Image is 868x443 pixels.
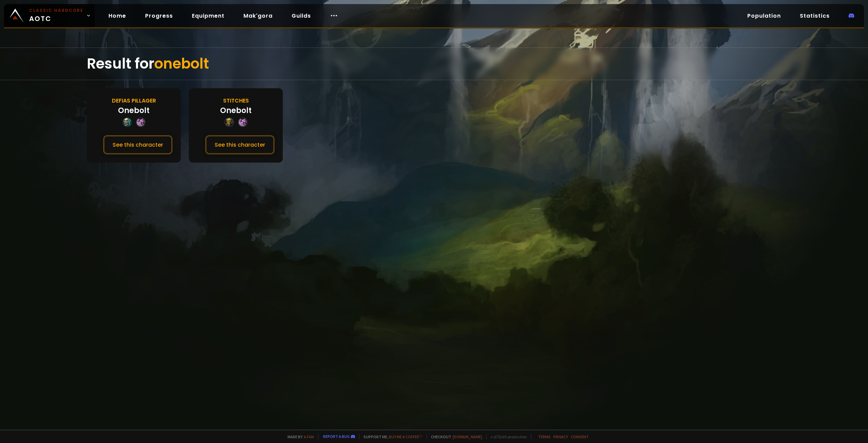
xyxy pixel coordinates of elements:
[118,105,150,116] div: Onebolt
[304,434,314,439] a: a fan
[283,434,314,439] span: Made by
[238,9,278,23] a: Mak'gora
[112,96,156,105] div: Defias Pillager
[538,434,551,439] a: Terms
[29,7,83,24] span: AOTC
[154,54,209,74] span: onebolt
[742,9,786,23] a: Population
[389,434,422,439] a: Buy me a coffee
[571,434,589,439] a: Consent
[220,105,252,116] div: Onebolt
[205,135,275,154] button: See this character
[794,9,835,23] a: Statistics
[223,96,249,105] div: Stitches
[286,9,316,23] a: Guilds
[29,7,83,14] small: Classic Hardcore
[87,48,781,80] div: Result for
[103,135,173,154] button: See this character
[323,434,350,439] a: Report a bug
[359,434,422,439] span: Support me,
[4,4,95,27] a: Classic HardcoreAOTC
[186,9,230,23] a: Equipment
[453,434,482,439] a: [DOMAIN_NAME]
[427,434,482,439] span: Checkout
[140,9,178,23] a: Progress
[103,9,132,23] a: Home
[486,434,527,439] span: v. d752d5 - production
[553,434,568,439] a: Privacy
